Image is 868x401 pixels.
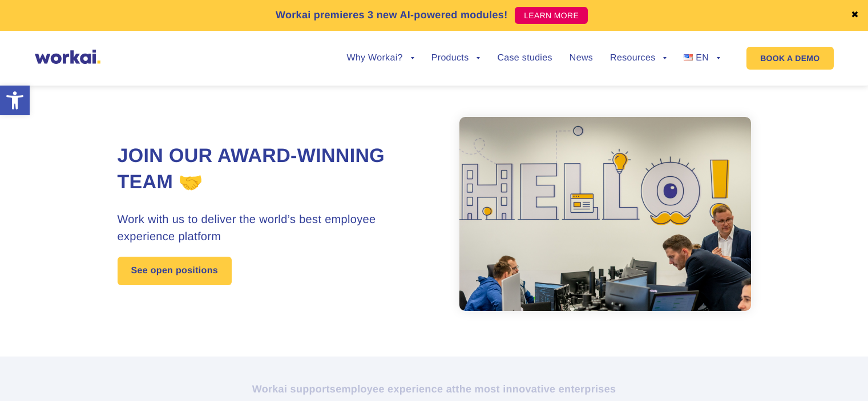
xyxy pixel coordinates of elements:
a: LEARN MORE [515,7,588,24]
i: employee experience at [336,383,455,395]
a: See open positions [118,257,232,285]
a: News [570,54,593,63]
a: Case studies [497,54,552,63]
a: BOOK A DEMO [746,47,833,70]
h3: Work with us to deliver the world’s best employee experience platform [118,211,434,245]
span: EN [696,53,709,63]
h1: Join our award-winning team 🤝 [118,143,434,196]
a: ✖ [851,11,859,20]
p: Workai premieres 3 new AI-powered modules! [276,7,508,23]
h2: Workai supports the most innovative enterprises [118,382,751,396]
a: Resources [610,54,667,63]
a: Why Workai? [346,54,414,63]
a: Products [431,54,481,63]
